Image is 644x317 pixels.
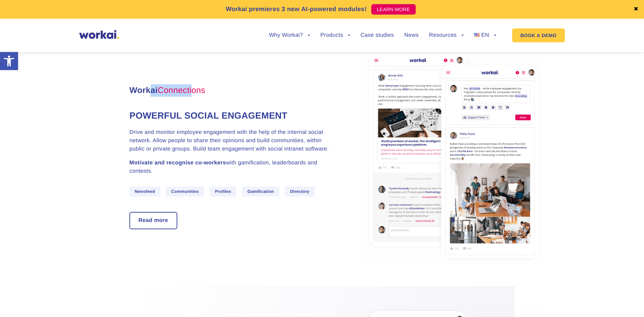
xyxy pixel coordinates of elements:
h4: Powerful social engagement [129,109,338,122]
span: Communities [166,187,204,197]
h3: Workai [129,84,338,97]
a: Why Workai? [269,33,310,38]
p: Drive and monitor employee engagement with the help of the internal social network. Allow people ... [129,128,338,153]
a: News [404,33,418,38]
strong: Motivate and recognise co-workers [129,160,226,166]
span: EN [481,32,489,38]
a: LEARN MORE [371,4,416,15]
span: Gamification [242,187,279,197]
span: Profiles [210,187,237,197]
iframe: Popup CTA [3,257,191,314]
a: Case studies [361,33,394,38]
span: Newsfeed [129,187,160,197]
a: Resources [429,33,464,38]
span: Directory [285,187,315,197]
a: BOOK A DEMO [512,28,565,42]
a: Read more [130,213,177,229]
p: with gamification, leaderboards and contests. [129,159,338,175]
p: Workai premieres 3 new AI-powered modules! [226,5,367,14]
a: ✖ [634,7,638,12]
a: Products [320,33,350,38]
span: Connections [158,86,205,95]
